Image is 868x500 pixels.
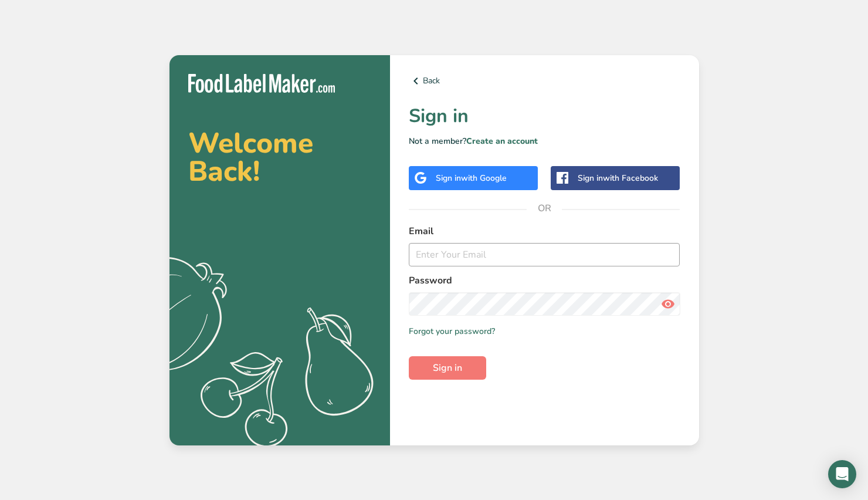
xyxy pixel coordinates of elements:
a: Forgot your password? [409,325,495,337]
p: Not a member? [409,135,680,147]
span: with Facebook [603,173,658,184]
label: Email [409,224,680,238]
a: Back [409,74,680,88]
label: Password [409,273,680,288]
button: Sign in [409,356,486,380]
h1: Sign in [409,102,680,130]
input: Enter Your Email [409,243,680,266]
a: Create an account [466,136,538,147]
img: Food Label Maker [188,74,335,93]
span: with Google [461,173,507,184]
div: Open Intercom Messenger [828,460,856,488]
div: Sign in [436,172,507,184]
div: Sign in [578,172,658,184]
span: OR [527,191,562,226]
span: Sign in [433,361,462,375]
h2: Welcome Back! [188,129,371,185]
